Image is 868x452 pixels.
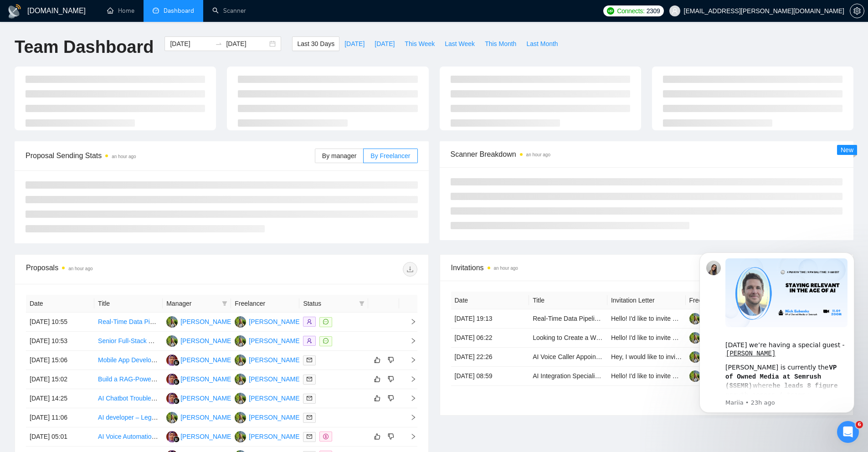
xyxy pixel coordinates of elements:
div: [PERSON_NAME] [180,317,233,327]
div: [PERSON_NAME] [249,317,301,327]
a: Real-Time Data Pipeline Architecture for Scalable Analytics - Data Engineering with Python [98,318,354,325]
button: [DATE] [370,36,400,51]
span: dislike [388,395,394,402]
td: Mobile App Development (Android & iOS) for Chat, API & AI ChatBot [94,351,163,370]
span: message [323,319,329,324]
button: dislike [385,354,396,365]
img: SM [166,393,178,404]
td: AI developer – Legal RAG Q&A [94,408,163,427]
span: Invitations [451,262,842,273]
span: Dashboard [164,7,194,15]
span: right [403,414,416,421]
img: SM [166,374,178,385]
th: Title [94,295,163,313]
button: like [372,354,383,365]
img: gigradar-bm.png [173,398,180,404]
span: user-add [307,338,312,344]
span: dashboard [153,7,159,14]
a: MK[PERSON_NAME] [235,356,301,363]
div: [PERSON_NAME] [249,412,301,422]
span: like [374,433,380,440]
span: 6 [856,421,863,428]
a: SM[PERSON_NAME] [166,432,233,440]
div: [PERSON_NAME] [249,374,301,384]
td: [DATE] 19:13 [451,309,529,329]
a: homeHome [107,7,134,15]
button: Last Week [440,36,480,51]
span: Proposal Sending Stats [26,150,315,161]
span: dislike [388,375,394,383]
a: setting [850,7,864,15]
a: AI Integration Specialist for Anthropic [PERSON_NAME] [533,372,692,380]
span: By Freelancer [370,152,410,159]
span: swap-right [215,40,222,47]
time: an hour ago [526,152,550,157]
a: AI Voice Automation System for MCA Lead Generation [98,433,252,440]
span: 2309 [647,6,660,16]
span: right [403,357,416,363]
span: Last 30 Days [297,39,334,49]
button: like [372,374,383,385]
a: MK[PERSON_NAME] [235,394,301,401]
div: [PERSON_NAME] [180,336,233,346]
a: Real-Time Data Pipeline Architecture for Scalable Analytics - Data Engineering with Python [533,315,789,322]
iframe: Intercom notifications message [686,244,868,418]
a: AI Chatbot Troubleshooting Specialist [98,395,204,402]
input: Start date [170,39,211,49]
div: Proposals [26,262,221,277]
td: [DATE] 22:26 [451,348,529,367]
span: mail [307,415,312,420]
button: dislike [385,374,396,385]
td: [DATE] 05:01 [26,427,94,447]
div: [PERSON_NAME] [180,393,233,403]
div: [PERSON_NAME] [249,355,301,365]
img: gigradar-bm.png [173,379,180,385]
td: [DATE] 15:02 [26,370,94,389]
iframe: Intercom live chat [837,421,859,443]
span: Status [303,298,355,308]
td: Real-Time Data Pipeline Architecture for Scalable Analytics - Data Engineering with Python [529,309,607,329]
span: message [323,338,329,344]
span: Scanner Breakdown [451,149,843,160]
img: MK [235,393,246,404]
td: AI Chatbot Troubleshooting Specialist [94,389,163,408]
input: End date [226,39,267,49]
th: Manager [163,295,231,313]
button: Last 30 Days [292,36,339,51]
span: mail [307,376,312,382]
a: AI developer – Legal RAG Q&A [98,414,187,421]
td: [DATE] 06:22 [451,329,529,348]
span: user [672,8,678,14]
a: Looking to Create a Workflow with Automation and Ai [533,334,683,341]
button: dislike [385,431,396,442]
td: Looking to Create a Workflow with Automation and Ai [529,329,607,348]
img: SM [166,431,178,442]
span: dislike [388,356,394,364]
img: MK [235,431,246,442]
span: user-add [307,319,312,324]
button: like [372,431,383,442]
span: like [374,375,380,383]
img: MK [235,335,246,347]
a: MK[PERSON_NAME] [235,375,301,382]
a: MK[PERSON_NAME] [235,337,301,344]
h1: Team Dashboard [15,36,154,58]
span: right [403,395,416,401]
td: Real-Time Data Pipeline Architecture for Scalable Analytics - Data Engineering with Python [94,313,163,332]
img: MK [235,412,246,423]
td: AI Voice Caller Appointment Setter (French Speaker Required) [529,348,607,367]
span: right [403,376,416,382]
time: an hour ago [68,266,92,271]
span: [DATE] [344,39,365,49]
a: Build a RAG-Powered Comms Intelligence System [98,375,241,383]
td: Senior Full-Stack Developer for VaultAI (Offline AI Platform) [94,332,163,351]
img: MK [166,412,178,423]
img: MK [166,316,178,328]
